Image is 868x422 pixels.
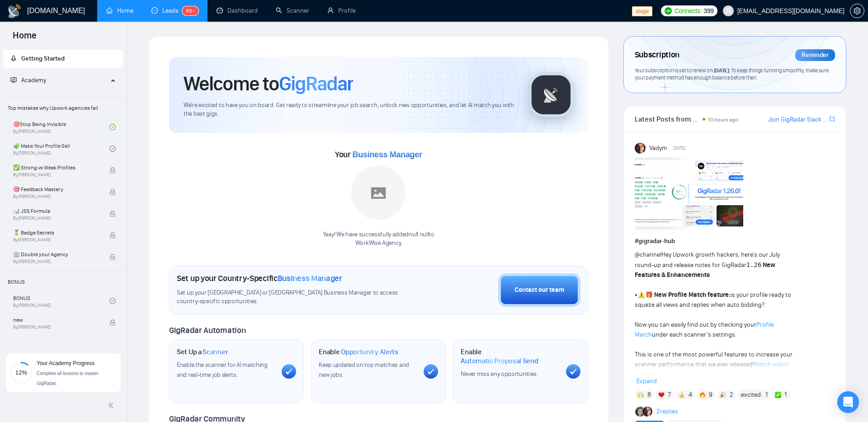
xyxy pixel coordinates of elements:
span: double-left [108,401,117,410]
img: ✅ [775,392,781,398]
img: gigradar-logo.png [528,72,574,117]
strong: New Profile Match feature: [654,291,731,299]
span: fund-projection-screen [10,77,17,83]
img: 🔥 [699,392,706,398]
a: 🧩 Make Your Profile SellBy[PERSON_NAME] [13,139,109,159]
span: user [725,8,731,14]
span: setting [850,7,864,14]
a: Watch video! [754,361,788,368]
span: BONUS [4,273,122,291]
span: 🎯 Feedback Mastery [13,185,100,194]
span: stage [632,6,652,16]
span: Opportunity Alerts [341,347,398,356]
h1: Enable [319,347,398,356]
img: Alex B [635,407,645,417]
a: userProfile [327,7,356,14]
span: [DATE] [673,144,685,152]
span: :excited: [740,390,762,400]
img: 👍 [679,392,685,398]
span: lock [109,189,116,195]
a: homeHome [106,7,133,14]
span: Academy [21,76,46,84]
code: 1.26 [746,261,762,268]
h1: Set Up a [177,347,228,356]
span: Latest Posts from the GigRadar Community [635,113,700,125]
span: Never miss any opportunities. [461,370,538,378]
h1: Set up your Country-Specific [177,273,342,283]
span: ✅ Strong vs Weak Profiles [13,163,100,172]
span: Keep updated on top matches and new jobs. [319,361,409,379]
li: Getting Started [3,50,123,68]
span: 🏅 Badge Secrets [13,228,100,237]
span: 9 [709,390,712,399]
span: By [PERSON_NAME] [13,259,100,264]
span: 🏢 Double your Agency [13,250,100,259]
span: Your [335,150,422,159]
button: setting [850,4,864,18]
span: Set up your [GEOGRAPHIC_DATA] or [GEOGRAPHIC_DATA] Business Manager to access country-specific op... [177,289,419,306]
span: GigRadar Automation [169,325,245,335]
span: @channel [635,251,661,258]
span: 🎁 [645,291,653,299]
span: [DATE] [714,67,729,74]
span: Enable the scanner for AI matching and real-time job alerts. [177,361,268,379]
img: 🎉 [720,392,726,398]
span: Expand [637,377,657,385]
span: 📊 JSS Formula [13,206,100,216]
span: Vadym [649,143,667,153]
a: BONUSBy[PERSON_NAME] [13,291,109,311]
span: 10 hours ago [708,117,738,123]
span: By [PERSON_NAME] [13,194,100,199]
span: lock [109,167,116,173]
span: Business Manager [352,150,422,159]
span: By [PERSON_NAME] [13,324,100,330]
sup: 99+ [182,6,198,15]
h1: Enable [461,347,558,365]
span: 1 [784,390,787,399]
div: Reminder [795,49,835,61]
div: Open Intercom Messenger [837,391,859,413]
li: Academy Homepage [3,93,123,333]
span: lock [109,254,116,260]
div: Yaay! We have successfully added null null to [323,230,434,248]
span: lock [109,319,116,326]
img: ❤️ [658,392,665,398]
img: upwork-logo.png [665,7,672,14]
h1: Welcome to [184,71,353,96]
a: 2replies [656,407,678,416]
img: 🙌 [637,392,644,398]
span: 1 [765,390,768,399]
a: export [830,115,835,123]
span: check-circle [109,124,116,130]
span: check-circle [109,145,116,152]
img: F09AC4U7ATU-image.png [635,157,743,230]
a: setting [850,7,864,14]
span: Business Manager [278,273,342,283]
a: Join GigRadar Slack Community [768,115,828,125]
span: Academy [10,76,46,84]
img: logo [7,4,22,19]
img: placeholder.png [351,166,406,220]
span: Your subscription is set to renew on . To keep things running smoothly, make sure your payment me... [635,67,829,81]
span: Getting Started [21,55,65,62]
img: Vadym [635,143,646,154]
a: 🎯Stop Being InvisibleBy[PERSON_NAME] [13,117,109,137]
span: Scanner [203,347,228,356]
span: rocket [10,55,17,61]
strong: New Features & Enhancements [635,261,776,279]
a: dashboardDashboard [217,7,258,14]
p: WorkWise Agency . [323,239,434,248]
span: Subscription [635,47,679,63]
span: GigRadar [279,71,353,96]
span: By [PERSON_NAME] [13,237,100,243]
span: 4 [689,390,692,399]
span: By [PERSON_NAME] [13,216,100,221]
span: lock [109,211,116,217]
span: Automatic Proposal Send [461,356,538,366]
span: By [PERSON_NAME] [13,172,100,178]
span: Complete all lessons to master GigRadar. [37,371,99,386]
h1: # gigradar-hub [635,236,835,246]
span: 399 [703,6,713,16]
span: new [13,315,100,324]
span: We're excited to have you on board. Get ready to streamline your job search, unlock new opportuni... [184,101,514,118]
